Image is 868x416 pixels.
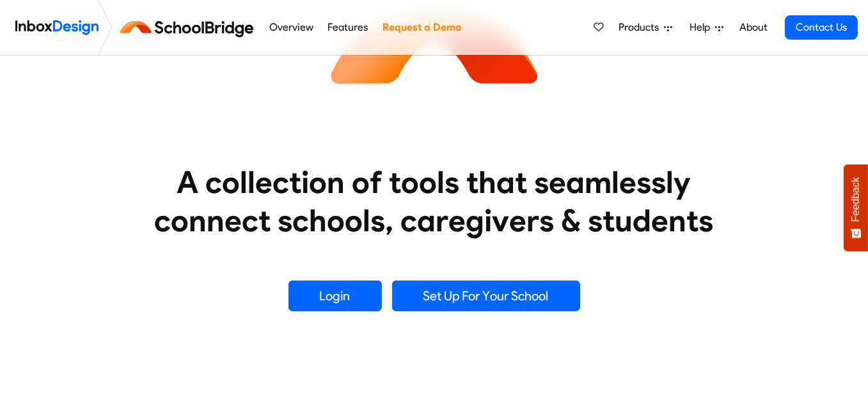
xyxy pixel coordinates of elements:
a: Overview [265,15,317,40]
a: Contact Us [785,15,858,40]
a: Set Up For Your School [392,281,580,311]
a: Request a Demo [379,15,464,40]
a: About [736,15,771,40]
span: Help [690,20,715,35]
img: schoolbridge logo [118,12,262,43]
a: Products [613,15,677,40]
span: Products [619,20,664,35]
span: Feedback [850,177,862,222]
a: Help [684,15,729,40]
button: Feedback - Show survey [844,164,868,251]
heading: A collection of tools that seamlessly connect schools, caregivers & students [130,163,738,240]
a: Login [288,281,382,311]
a: Features [324,15,372,40]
